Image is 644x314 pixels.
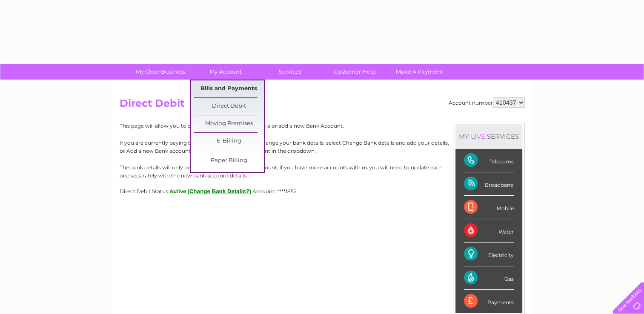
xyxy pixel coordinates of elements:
p: If you are currently paying by Direct Debit and wish to change your bank details, select Change B... [120,139,525,155]
div: Gas [464,266,514,290]
span: Active [169,188,186,194]
div: Account number [449,97,525,108]
div: Direct Debit Status: [120,188,525,194]
div: Mobile [464,196,514,219]
a: Bills and Payments [194,80,264,97]
a: My Account [190,64,260,80]
p: The bank details will only be updated for the selected account, if you have more accounts with us... [120,163,525,180]
button: (Change Bank Details?) [188,188,252,194]
h2: Direct Debit [120,97,525,114]
div: MY SERVICES [455,124,522,148]
a: My Clear Business [126,64,196,80]
p: This page will allow you to change your Direct Debit details or add a new Bank Account. [120,122,525,130]
div: Telecoms [464,149,514,172]
div: Electricity [464,243,514,266]
a: E-Billing [194,133,264,150]
div: Broadband [464,172,514,196]
a: Customer Help [320,64,390,80]
a: Moving Premises [194,115,264,132]
div: Payments [464,290,514,313]
div: Water [464,219,514,243]
a: Direct Debit [194,98,264,115]
a: Paper Billing [194,152,264,169]
div: LIVE [469,132,487,140]
a: Make A Payment [384,64,455,80]
a: Services [255,64,325,80]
